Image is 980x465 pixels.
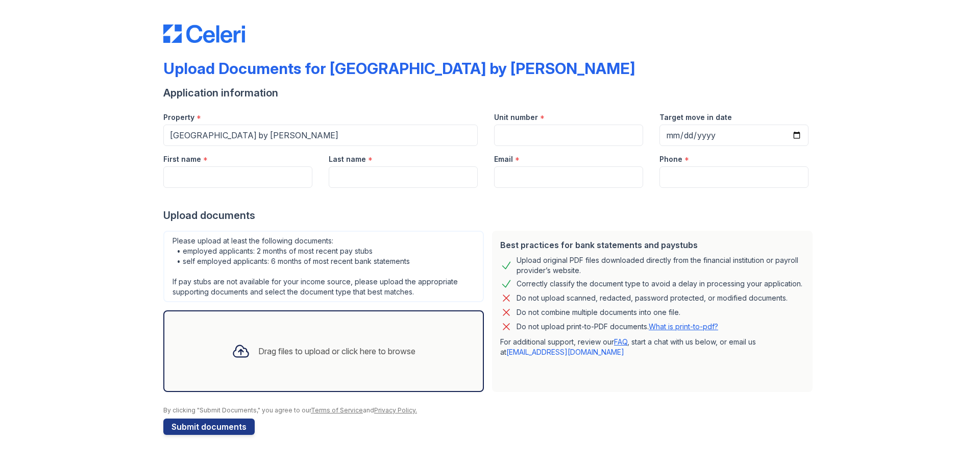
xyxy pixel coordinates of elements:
a: Terms of Service [311,406,363,414]
label: First name [163,154,201,164]
label: Target move in date [659,112,732,123]
p: For additional support, review our , start a chat with us below, or email us at [500,337,804,357]
div: Do not combine multiple documents into one file. [517,306,680,319]
a: FAQ [614,337,627,346]
div: Please upload at least the following documents: • employed applicants: 2 months of most recent pa... [163,231,484,302]
div: Correctly classify the document type to avoid a delay in processing your application. [517,278,802,290]
label: Email [494,154,513,164]
label: Unit number [494,112,538,123]
div: Best practices for bank statements and paystubs [500,239,804,251]
div: Drag files to upload or click here to browse [258,345,415,357]
img: CE_Logo_Blue-a8612792a0a2168367f1c8372b55b34899dd931a85d93a1a3d3e32e68fde9ad4.png [163,25,245,43]
div: Upload original PDF files downloaded directly from the financial institution or payroll provider’... [517,255,804,276]
button: Submit documents [163,419,255,435]
div: Upload documents [163,208,817,223]
label: Phone [659,154,682,164]
div: Do not upload scanned, redacted, password protected, or modified documents. [517,292,788,304]
label: Property [163,112,194,123]
div: Upload Documents for [GEOGRAPHIC_DATA] by [PERSON_NAME] [163,59,635,78]
p: Do not upload print-to-PDF documents. [517,322,718,332]
div: By clicking "Submit Documents," you agree to our and [163,406,817,414]
a: What is print-to-pdf? [649,322,718,331]
a: [EMAIL_ADDRESS][DOMAIN_NAME] [506,348,624,356]
a: Privacy Policy. [374,406,417,414]
label: Last name [329,154,366,164]
div: Application information [163,86,817,100]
